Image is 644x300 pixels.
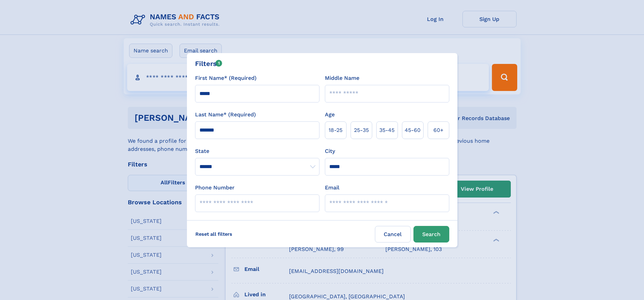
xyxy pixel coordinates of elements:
[379,126,395,134] span: 35‑45
[195,59,222,69] div: Filters
[413,226,449,243] button: Search
[191,226,237,242] label: Reset all filters
[325,147,335,155] label: City
[325,74,359,82] label: Middle Name
[195,147,319,155] label: State
[405,126,421,134] span: 45‑60
[325,184,339,192] label: Email
[195,184,235,192] label: Phone Number
[354,126,369,134] span: 25‑35
[329,126,342,134] span: 18‑25
[375,226,411,243] label: Cancel
[325,111,335,119] label: Age
[195,74,257,82] label: First Name* (Required)
[433,126,444,134] span: 60+
[195,111,256,119] label: Last Name* (Required)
